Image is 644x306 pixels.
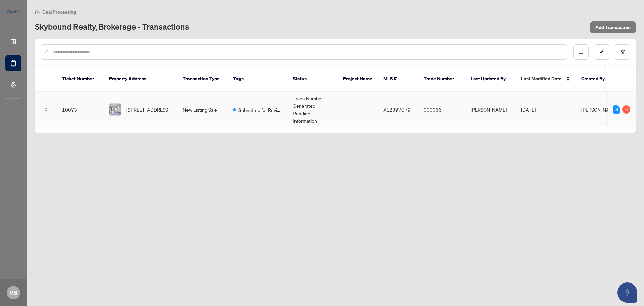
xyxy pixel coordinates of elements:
[465,66,516,92] th: Last Updated By
[378,66,418,92] th: MLS #
[622,105,630,114] div: 6
[42,9,76,15] span: Deal Processing
[521,75,562,82] span: Last Modified Date
[338,66,378,92] th: Project Name
[35,10,40,14] span: home
[599,50,604,54] span: edit
[57,66,104,92] th: Ticket Number
[177,92,228,127] td: New Listing Sale
[43,107,49,113] img: Logo
[287,66,338,92] th: Status
[9,288,17,297] span: VB
[590,21,636,33] button: Add Transaction
[573,44,589,60] button: download
[177,66,228,92] th: Transaction Type
[579,50,583,54] span: download
[418,66,465,92] th: Trade Number
[35,21,189,33] a: Skybound Realty, Brokerage - Transactions
[516,66,576,92] th: Last Modified Date
[5,8,21,15] img: logo
[576,66,616,92] th: Created By
[109,104,121,115] img: thumbnail-img
[57,92,104,127] td: 10073
[104,66,177,92] th: Property Address
[238,106,282,114] span: Submitted for Review
[383,106,411,113] span: X12397079
[594,44,609,60] button: edit
[228,66,287,92] th: Tags
[620,50,625,54] span: filter
[617,282,637,303] button: Open asap
[418,92,465,127] td: 000066
[465,92,516,127] td: [PERSON_NAME]
[126,106,169,113] span: [STREET_ADDRESS]
[41,104,51,115] button: Logo
[615,44,630,60] button: filter
[581,106,618,113] span: [PERSON_NAME]
[595,22,631,33] span: Add Transaction
[613,105,620,114] div: 8
[521,106,536,113] span: [DATE]
[338,92,378,127] td: -
[287,92,338,127] td: Trade Number Generated - Pending Information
